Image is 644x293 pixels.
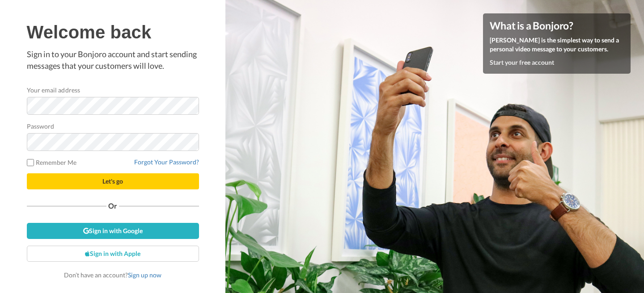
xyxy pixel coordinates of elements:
span: Let's go [102,177,123,185]
span: Or [106,203,119,209]
p: Sign in to your Bonjoro account and start sending messages that your customers will love. [27,49,199,71]
a: Forgot Your Password? [134,158,199,166]
a: Start your free account [490,59,554,66]
a: Sign in with Google [27,223,199,239]
a: Sign up now [128,271,161,279]
label: Password [27,121,55,131]
label: Remember Me [27,158,77,167]
input: Remember Me [27,159,34,166]
a: Sign in with Apple [27,246,199,262]
span: Don’t have an account? [64,271,161,279]
p: [PERSON_NAME] is the simplest way to send a personal video message to your customers. [490,36,624,54]
h4: What is a Bonjoro? [490,20,624,31]
button: Let's go [27,173,199,189]
label: Your email address [27,85,80,95]
h1: Welcome back [27,22,199,42]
